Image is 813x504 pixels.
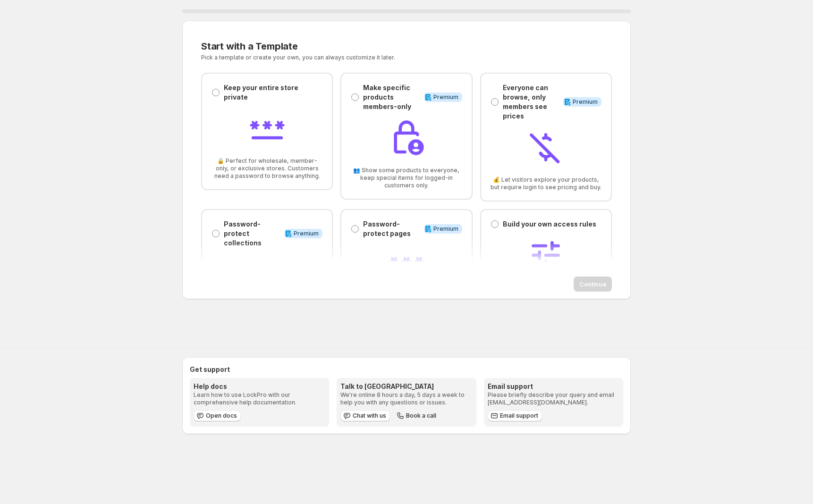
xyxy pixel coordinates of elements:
[201,41,298,52] span: Start with a Template
[363,83,420,111] p: Make specific products members-only
[224,83,322,102] p: Keep your entire store private
[194,410,241,421] a: Open docs
[206,412,237,420] span: Open docs
[351,167,462,189] span: 👥 Show some products to everyone, keep special items for logged-in customers only.
[363,219,420,238] p: Password-protect pages
[573,98,598,106] span: Premium
[224,219,280,248] p: Password-protect collections
[488,382,619,391] h3: Email support
[248,255,286,293] img: Password-protect collections
[294,230,319,237] span: Premium
[340,391,472,406] p: We're online 8 hours a day, 5 days a week to help you with any questions or issues.
[194,382,325,391] h3: Help docs
[194,391,325,406] p: Learn how to use LockPro with our comprehensive help documentation.
[340,382,472,391] h3: Talk to [GEOGRAPHIC_DATA]
[527,236,565,274] img: Build your own access rules
[491,176,601,191] span: 💰 Let visitors explore your products, but require login to see pricing and buy.
[500,412,538,420] span: Email support
[503,83,559,121] p: Everyone can browse, only members see prices
[503,219,596,229] p: Build your own access rules
[212,157,322,180] span: 🔒 Perfect for wholesale, member-only, or exclusive stores. Customers need a password to browse an...
[394,410,440,421] button: Book a call
[488,391,619,406] p: Please briefly describe your query and email [EMAIL_ADDRESS][DOMAIN_NAME].
[433,93,458,101] span: Premium
[340,410,390,421] button: Chat with us
[201,54,500,61] p: Pick a template or create your own, you can always customize it later.
[388,246,425,284] img: Password-protect pages
[190,365,623,374] h2: Get support
[527,128,565,166] img: Everyone can browse, only members see prices
[433,225,458,233] span: Premium
[406,412,436,420] span: Book a call
[353,412,386,420] span: Chat with us
[248,109,286,147] img: Keep your entire store private
[488,410,542,421] a: Email support
[388,119,425,157] img: Make specific products members-only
